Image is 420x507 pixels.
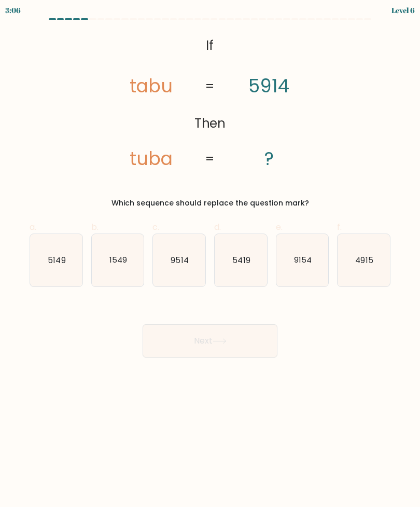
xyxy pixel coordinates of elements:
svg: @import url('[URL][DOMAIN_NAME]); [96,33,324,173]
span: a. [30,221,36,233]
span: e. [276,221,283,233]
tspan: = [205,150,215,168]
text: 1549 [109,254,127,265]
button: Next [143,324,277,358]
tspan: Then [194,114,226,132]
tspan: tabu [130,73,173,99]
div: Level 6 [391,5,415,16]
tspan: If [206,36,214,54]
div: 3:06 [5,5,21,16]
text: 5419 [232,254,250,265]
text: 9154 [294,254,312,265]
tspan: ? [264,146,274,171]
tspan: 5914 [248,73,289,99]
span: f. [337,221,342,233]
text: 9514 [171,254,189,265]
span: b. [91,221,99,233]
span: c. [152,221,159,233]
tspan: = [205,77,215,95]
div: Which sequence should replace the question mark? [36,198,384,209]
text: 5149 [48,254,65,265]
text: 4915 [356,254,373,265]
span: d. [214,221,221,233]
tspan: tuba [130,146,173,171]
